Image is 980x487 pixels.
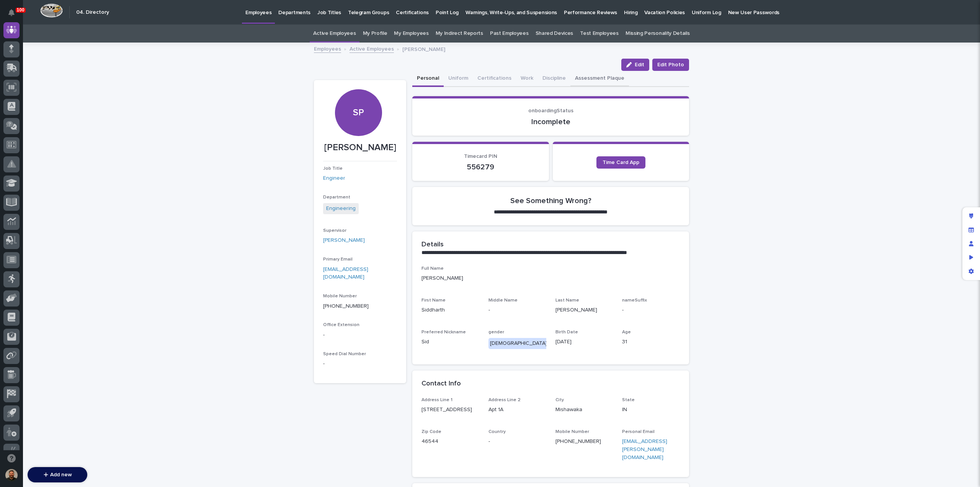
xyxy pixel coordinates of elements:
[421,162,540,172] p: 556279
[350,44,394,53] a: Active Employees
[54,141,93,148] a: Powered byPylon
[464,154,497,159] span: Timecard PIN
[323,267,368,280] a: [EMAIL_ADDRESS][DOMAIN_NAME]
[335,60,382,118] div: SP
[323,257,353,262] span: Primary Email
[323,166,343,171] span: Job Title
[314,44,341,53] a: Employees
[40,3,63,18] img: Workspace Logo
[3,450,20,466] button: Open support chat
[323,360,397,368] p: -
[130,87,139,97] button: Start new chat
[326,205,356,213] a: Engineering
[516,71,538,87] button: Work
[323,174,345,182] a: Engineer
[622,398,635,402] span: State
[421,430,441,434] span: Zip Code
[488,298,518,303] span: Middle Name
[621,59,649,71] button: Edit
[622,439,667,460] a: [EMAIL_ADDRESS][PERSON_NAME][DOMAIN_NAME]
[412,71,444,87] button: Personal
[28,467,87,482] button: Add new
[652,59,689,71] button: Edit Photo
[488,398,521,402] span: Address Line 2
[490,25,529,43] a: Past Employees
[15,123,42,131] span: Help Docs
[8,124,14,130] div: 📖
[5,120,45,134] a: 📖Help Docs
[421,306,479,314] p: Siddharth
[323,323,359,327] span: Office Extension
[363,25,387,43] a: My Profile
[580,25,619,43] a: Test Employees
[555,406,613,414] p: Mishawaka
[622,430,655,434] span: Personal Email
[964,223,978,237] div: Manage fields and data
[421,398,452,402] span: Address Line 1
[402,44,445,53] p: [PERSON_NAME]
[555,298,579,303] span: Last Name
[323,236,365,244] a: [PERSON_NAME]
[421,298,446,303] span: First Name
[488,306,546,314] p: -
[964,237,978,251] div: Manage users
[538,71,570,87] button: Discipline
[488,438,546,446] p: -
[488,406,546,414] p: Apt 1A
[964,251,978,264] div: Preview as
[622,406,680,414] p: IN
[488,430,506,434] span: Country
[570,71,629,87] button: Assessment Plaque
[26,85,126,93] div: Start new chat
[622,298,647,303] span: nameSuffix
[421,338,479,346] p: Sid
[323,195,350,200] span: Department
[313,25,356,43] a: Active Employees
[444,71,473,87] button: Uniform
[603,160,639,165] span: Time Card App
[626,25,690,43] a: Missing Personality Details
[436,25,483,43] a: My Indirect Reports
[8,7,23,23] img: Stacker
[555,306,613,314] p: [PERSON_NAME]
[323,331,397,339] p: -
[421,380,461,388] h2: Contact Info
[323,303,369,309] a: [PHONE_NUMBER]
[421,406,479,414] p: [STREET_ADDRESS]
[17,7,24,13] p: 100
[421,241,444,249] h2: Details
[635,62,644,67] span: Edit
[323,142,397,153] p: [PERSON_NAME]
[488,330,504,335] span: gender
[26,93,97,99] div: We're available if you need us!
[555,330,578,335] span: Birth Date
[555,439,601,444] a: [PHONE_NUMBER]
[394,25,428,43] a: My Employees
[421,117,680,126] p: Incomplete
[323,294,357,298] span: Mobile Number
[323,352,366,356] span: Speed Dial Number
[622,330,631,335] span: Age
[20,61,126,69] input: Clear
[76,142,93,148] span: Pylon
[8,85,21,99] img: 1736555164131-43832dd5-751b-4058-ba23-39d91318e5a0
[421,330,466,335] span: Preferred Nickname
[596,156,645,169] a: Time Card App
[622,306,680,314] p: -
[421,274,680,282] p: [PERSON_NAME]
[323,228,346,233] span: Supervisor
[510,196,591,205] h2: See Something Wrong?
[488,338,549,349] div: [DEMOGRAPHIC_DATA]
[555,398,564,402] span: City
[3,467,20,483] button: users-avatar
[421,438,479,446] p: 46544
[555,338,613,346] p: [DATE]
[421,266,444,271] span: Full Name
[964,264,978,278] div: App settings
[555,430,589,434] span: Mobile Number
[3,5,20,21] button: Notifications
[10,9,20,21] div: Notifications100
[536,25,573,43] a: Shared Devices
[528,108,573,113] span: onboardingStatus
[8,30,139,43] p: Welcome 👋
